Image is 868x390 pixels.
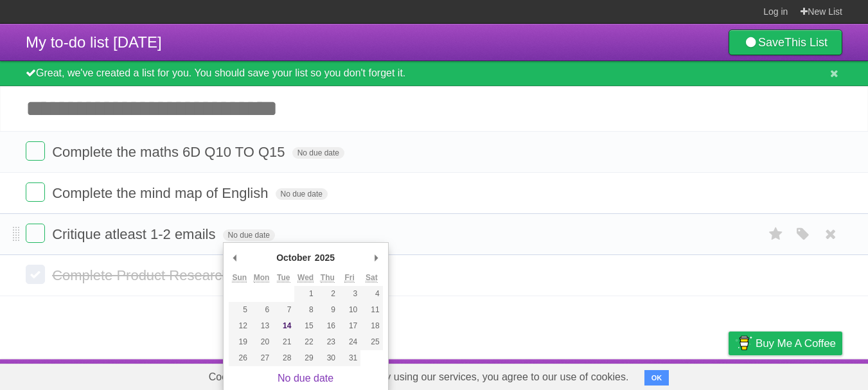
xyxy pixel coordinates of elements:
[26,141,45,161] label: Done
[712,362,745,387] a: Privacy
[370,248,383,267] button: Next Month
[52,226,218,242] span: Critique atleast 1-2 emails
[52,267,274,283] span: Complete Product Research Notes
[52,185,271,201] span: Complete the mind map of English
[366,273,378,283] abbr: Saturday
[294,350,316,366] button: 29
[272,350,294,366] button: 28
[344,273,354,283] abbr: Friday
[784,36,828,49] b: This List
[277,273,290,283] abbr: Tuesday
[278,373,333,384] a: No due date
[229,334,251,350] button: 19
[229,302,251,318] button: 5
[317,318,339,334] button: 16
[360,318,382,334] button: 18
[294,334,316,350] button: 22
[251,334,272,350] button: 20
[297,273,314,283] abbr: Wednesday
[276,188,328,200] span: No due date
[229,248,242,267] button: Previous Month
[735,332,752,354] img: Buy me a coffee
[729,332,842,355] a: Buy me a coffee
[317,334,339,350] button: 23
[360,334,382,350] button: 25
[668,362,696,387] a: Terms
[294,302,316,318] button: 8
[756,332,836,355] span: Buy me a coffee
[764,224,788,245] label: Star task
[313,248,337,267] div: 2025
[321,273,335,283] abbr: Thursday
[360,302,382,318] button: 11
[26,182,45,202] label: Done
[644,370,669,386] button: OK
[196,364,642,390] span: Cookies help us deliver our services. By using our services, you agree to our use of cookies.
[229,350,251,366] button: 26
[600,362,652,387] a: Developers
[223,229,275,241] span: No due date
[339,286,360,302] button: 3
[294,318,316,334] button: 15
[26,265,45,284] label: Done
[272,302,294,318] button: 7
[339,302,360,318] button: 10
[26,224,45,243] label: Done
[232,273,247,283] abbr: Sunday
[339,318,360,334] button: 17
[339,334,360,350] button: 24
[317,350,339,366] button: 30
[317,302,339,318] button: 9
[229,318,251,334] button: 12
[272,318,294,334] button: 14
[339,350,360,366] button: 31
[729,30,842,55] a: SaveThis List
[254,273,270,283] abbr: Monday
[360,286,382,302] button: 4
[292,147,344,159] span: No due date
[272,334,294,350] button: 21
[251,318,272,334] button: 13
[317,286,339,302] button: 2
[274,248,313,267] div: October
[52,144,288,160] span: Complete the maths 6D Q10 TO Q15
[294,286,316,302] button: 1
[251,302,272,318] button: 6
[558,362,585,387] a: About
[761,362,842,387] a: Suggest a feature
[251,350,272,366] button: 27
[26,33,162,51] span: My to-do list [DATE]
